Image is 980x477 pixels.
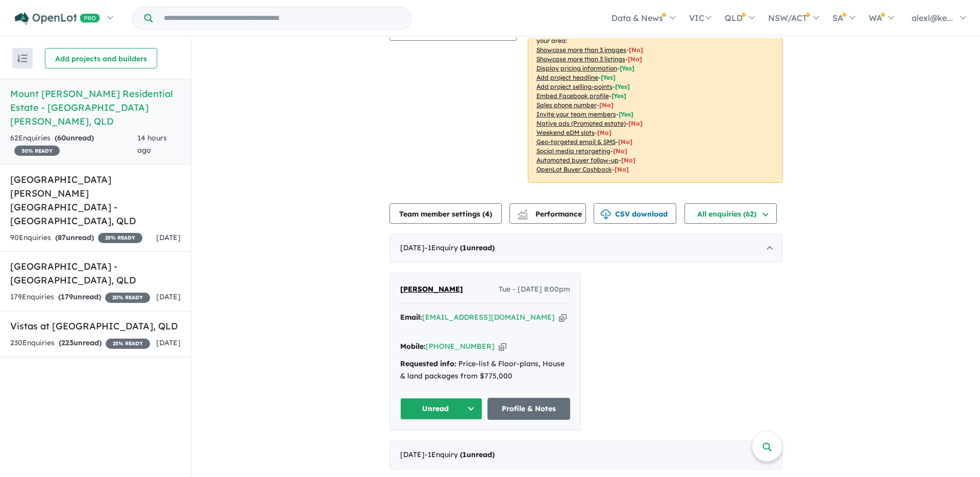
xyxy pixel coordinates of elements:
[536,110,616,118] u: Invite your team members
[518,209,527,215] img: line-chart.svg
[156,292,181,301] span: [DATE]
[400,342,426,351] strong: Mobile:
[10,259,181,287] h5: [GEOGRAPHIC_DATA] - [GEOGRAPHIC_DATA] , QLD
[912,13,953,23] span: alexl@ke...
[10,232,142,244] div: 90 Enquir ies
[536,74,598,81] u: Add project headline
[400,283,463,296] a: [PERSON_NAME]
[156,338,181,347] span: [DATE]
[615,165,629,173] span: [No]
[61,292,73,301] span: 179
[10,291,150,303] div: 179 Enquir ies
[499,341,506,352] button: Copy
[45,48,157,68] button: Add projects and builders
[14,146,60,156] span: 30 % READY
[536,83,612,90] u: Add project selling-points
[536,147,610,155] u: Social media retargeting
[462,243,467,252] span: 1
[400,358,570,383] div: Price-list & Floor-plans, House & land packages from $775,000
[425,243,495,252] span: - 1 Enquir y
[400,398,483,420] button: Unread
[10,319,181,333] h5: Vistas at [GEOGRAPHIC_DATA] , QLD
[15,12,100,25] img: Openlot PRO Logo White
[615,83,630,90] span: [ Yes ]
[400,313,422,322] strong: Email:
[10,173,181,228] h5: [GEOGRAPHIC_DATA] [PERSON_NAME][GEOGRAPHIC_DATA] - [GEOGRAPHIC_DATA] , QLD
[400,359,456,368] strong: Requested info:
[426,342,495,351] a: [PHONE_NUMBER]
[611,92,626,100] span: [ Yes ]
[536,129,595,136] u: Weekend eDM slots
[536,55,625,63] u: Showcase more than 3 listings
[559,312,567,323] button: Copy
[528,18,782,183] p: Your project is only comparing to other top-performing projects in your area: - - - - - - - - - -...
[518,213,528,220] img: bar-chart.svg
[98,233,142,243] span: 25 % READY
[597,129,611,136] span: [No]
[536,46,626,54] u: Showcase more than 3 images
[55,233,94,242] strong: ( unread)
[462,450,467,459] span: 1
[485,209,489,219] span: 4
[58,292,101,301] strong: ( unread)
[621,156,635,164] span: [No]
[536,165,612,173] u: OpenLot Buyer Cashback
[389,203,502,224] button: Team member settings (4)
[425,450,495,459] span: - 1 Enquir y
[536,92,609,100] u: Embed Facebook profile
[137,133,167,155] span: 14 hours ago
[422,313,555,322] a: [EMAIL_ADDRESS][DOMAIN_NAME]
[536,120,626,127] u: Native ads (Promoted estate)
[106,339,150,349] span: 25 % READY
[684,203,777,224] button: All enquiries (62)
[536,64,617,72] u: Display pricing information
[58,233,66,242] span: 87
[536,138,616,146] u: Geo-targeted email & SMS
[628,55,642,63] span: [ No ]
[509,203,586,224] button: Performance
[536,101,597,109] u: Sales phone number
[618,138,632,146] span: [No]
[499,283,570,296] span: Tue - [DATE] 8:00pm
[155,7,409,29] input: Try estate name, suburb, builder or developer
[460,243,495,252] strong: ( unread)
[400,284,463,294] span: [PERSON_NAME]
[57,133,66,142] span: 60
[629,46,643,54] span: [ No ]
[156,233,181,242] span: [DATE]
[620,64,634,72] span: [ Yes ]
[519,209,582,219] span: Performance
[105,293,150,303] span: 20 % READY
[59,338,102,347] strong: ( unread)
[487,398,570,420] a: Profile & Notes
[601,74,616,81] span: [ Yes ]
[460,450,495,459] strong: ( unread)
[10,87,181,128] h5: Mount [PERSON_NAME] Residential Estate - [GEOGRAPHIC_DATA][PERSON_NAME] , QLD
[599,101,614,109] span: [ No ]
[10,132,137,157] div: 62 Enquir ies
[61,338,73,347] span: 223
[10,337,150,349] div: 230 Enquir ies
[594,203,676,224] button: CSV download
[628,120,643,127] span: [No]
[536,156,619,164] u: Automated buyer follow-up
[619,110,633,118] span: [ Yes ]
[389,441,782,469] div: [DATE]
[613,147,627,155] span: [No]
[55,133,94,142] strong: ( unread)
[601,209,611,220] img: download icon
[17,55,28,62] img: sort.svg
[389,234,782,263] div: [DATE]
